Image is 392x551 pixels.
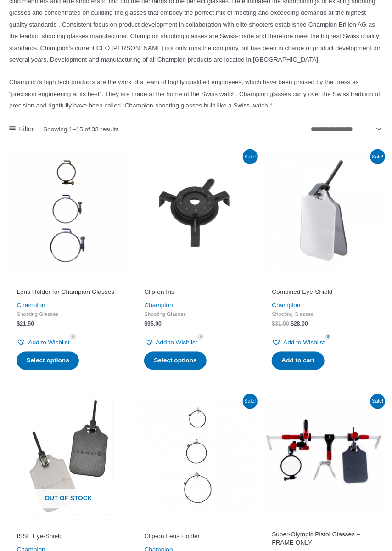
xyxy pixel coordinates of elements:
[272,275,375,286] iframe: Customer reviews powered by Trustpilot
[144,288,247,296] h2: Clip-on Iris
[144,321,147,327] span: $
[272,288,375,296] h2: Combined Eye-Shield
[144,533,247,541] h2: Clip-on Lens Holder
[272,321,275,327] span: $
[144,533,247,544] a: Clip-on Lens Holder
[70,334,76,340] span: 4
[144,288,247,299] a: Clip-on Iris
[272,321,289,327] bdi: 31.00
[197,334,204,340] span: 4
[272,288,375,299] a: Combined Eye-Shield
[17,352,78,370] a: Select options for “Lens Holder for Champion Glasses”
[243,149,258,164] span: Sale!
[144,311,247,318] span: Shooting Glasses
[9,76,383,111] p: Champion’s high tech products are the work of a team of highly qualified employees, which have be...
[283,339,325,346] span: Add to Wishlist
[17,275,120,286] iframe: Customer reviews powered by Trustpilot
[144,321,162,327] bdi: 95.00
[291,321,308,327] bdi: 28.00
[17,321,20,327] span: $
[17,302,45,309] a: Champion
[144,302,173,309] a: Champion
[272,352,324,370] a: Add to cart: “Combined Eye-Shield”
[243,394,258,409] span: Sale!
[272,520,375,531] iframe: Customer reviews powered by Trustpilot
[144,275,247,286] iframe: Customer reviews powered by Trustpilot
[17,533,120,541] h2: ISSF Eye-Shield
[9,397,128,515] img: Eye-Shield
[137,397,255,515] img: Clip-on Lens Holder
[9,397,128,515] a: Out of stock
[272,337,325,349] a: Add to Wishlist
[43,126,119,133] p: Showing 1–15 of 33 results
[264,152,383,270] img: Combined Eye-Shield
[17,311,120,318] span: Shooting Glasses
[370,149,386,164] span: Sale!
[144,520,247,531] iframe: Customer reviews powered by Trustpilot
[17,520,120,531] iframe: Customer reviews powered by Trustpilot
[9,152,128,270] img: Lens Holder for Champion Glasses
[291,321,294,327] span: $
[137,152,255,270] img: Clip-on Iris
[325,334,331,340] span: 6
[17,321,34,327] bdi: 21.50
[17,533,120,544] a: ISSF Eye-Shield
[156,339,197,346] span: Add to Wishlist
[272,531,375,547] h2: Super-Olympic Pistol Glasses – FRAME ONLY
[16,489,122,509] span: Out of stock
[370,394,386,409] span: Sale!
[17,288,120,299] a: Lens Holder for Champion Glasses
[144,337,197,349] a: Add to Wishlist
[9,123,34,135] a: Filter
[264,397,383,515] img: Super-Olympic Pistol Glasses
[28,339,69,346] span: Add to Wishlist
[17,337,69,349] a: Add to Wishlist
[17,288,120,296] h2: Lens Holder for Champion Glasses
[308,123,383,136] select: Shop order
[272,311,375,318] span: Shooting Glasses
[144,352,206,370] a: Select options for “Clip-on Iris”
[272,531,375,550] a: Super-Olympic Pistol Glasses – FRAME ONLY
[19,123,34,135] span: Filter
[272,302,300,309] a: Champion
